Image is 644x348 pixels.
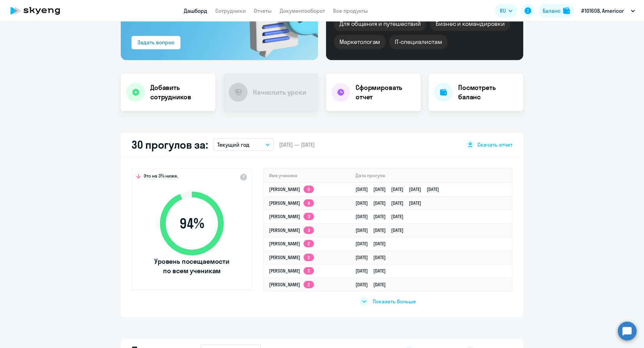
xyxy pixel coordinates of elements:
[150,83,210,102] h4: Добавить сотрудников
[304,267,314,275] app-skyeng-badge: 2
[269,282,314,288] a: [PERSON_NAME]2
[254,7,272,14] a: Отчеты
[477,141,513,148] span: Скачать отчет
[304,254,314,261] app-skyeng-badge: 2
[356,213,409,219] a: [DATE][DATE][DATE]
[373,298,416,305] span: Показать больше
[543,7,560,15] div: Баланс
[264,169,350,183] th: Имя ученика
[138,38,174,46] div: Задать вопрос
[356,200,427,206] a: [DATE][DATE][DATE][DATE]
[304,186,314,193] app-skyeng-badge: 5
[304,240,314,247] app-skyeng-badge: 2
[269,254,314,260] a: [PERSON_NAME]2
[153,215,230,232] span: 94 %
[153,257,230,276] span: Уровень посещаемости по всем ученикам
[280,7,325,14] a: Документооборот
[144,173,178,181] span: Это на 3% ниже,
[430,17,510,31] div: Бизнес и командировки
[356,186,444,192] a: [DATE][DATE][DATE][DATE][DATE]
[578,3,638,19] button: #101608, Americor
[269,186,314,192] a: [PERSON_NAME]5
[495,4,517,17] button: RU
[356,227,409,233] a: [DATE][DATE][DATE]
[269,241,314,247] a: [PERSON_NAME]2
[269,213,314,219] a: [PERSON_NAME]3
[213,138,274,151] button: Текущий год
[356,282,391,288] a: [DATE][DATE]
[269,227,314,233] a: [PERSON_NAME]3
[539,4,574,17] button: Балансbalance
[253,88,306,97] h4: Начислить уроки
[500,7,506,15] span: RU
[458,83,518,102] h4: Посмотреть баланс
[184,7,207,14] a: Дашборд
[217,141,250,149] p: Текущий год
[304,199,314,207] app-skyeng-badge: 4
[581,7,624,15] p: #101608, Americor
[334,35,385,49] div: Маркетологам
[350,169,512,183] th: Дата прогула
[131,36,180,49] button: Задать вопрос
[131,138,208,151] h2: 30 прогулов за:
[304,227,314,234] app-skyeng-badge: 3
[269,268,314,274] a: [PERSON_NAME]2
[279,141,315,148] span: [DATE] — [DATE]
[333,7,368,14] a: Все продукты
[356,241,391,247] a: [DATE][DATE]
[389,35,447,49] div: IT-специалистам
[334,17,426,31] div: Для общения и путешествий
[356,254,391,260] a: [DATE][DATE]
[304,281,314,288] app-skyeng-badge: 2
[304,213,314,220] app-skyeng-badge: 3
[269,200,314,206] a: [PERSON_NAME]4
[356,268,391,274] a: [DATE][DATE]
[215,7,246,14] a: Сотрудники
[563,7,570,14] img: balance
[356,83,415,102] h4: Сформировать отчет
